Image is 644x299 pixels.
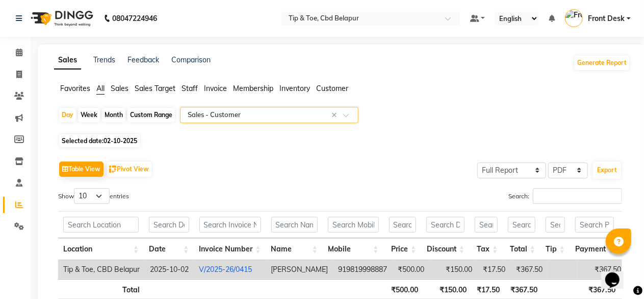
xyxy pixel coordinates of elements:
[508,217,535,233] input: Search Total
[510,260,548,279] td: ₹367.50
[182,84,198,93] span: Staff
[570,238,619,260] th: Payment: activate to sort column ascending
[60,84,90,93] span: Favorites
[266,260,333,279] td: [PERSON_NAME]
[508,188,622,204] label: Search:
[93,55,115,64] a: Trends
[593,162,621,179] button: Export
[279,84,310,93] span: Inventory
[58,238,144,260] th: Location: activate to sort column ascending
[145,260,194,279] td: 2025-10-02
[111,84,128,93] span: Sales
[546,217,565,233] input: Search Tip
[54,51,81,70] a: Sales
[601,258,634,289] iframe: chat widget
[316,84,348,93] span: Customer
[149,217,189,233] input: Search Date
[386,279,424,299] th: ₹500.00
[333,260,392,279] td: 919819998887
[96,84,105,93] span: All
[58,188,129,204] label: Show entries
[328,217,379,233] input: Search Mobile
[127,55,159,64] a: Feedback
[107,162,151,177] button: Pivot View
[102,108,125,122] div: Month
[323,238,384,260] th: Mobile: activate to sort column ascending
[204,84,227,93] span: Invoice
[421,238,470,260] th: Discount: activate to sort column ascending
[135,84,175,93] span: Sales Target
[59,108,76,122] div: Day
[63,217,139,233] input: Search Location
[572,279,621,299] th: ₹367.50
[199,217,261,233] input: Search Invoice Number
[59,162,104,177] button: Table View
[389,217,417,233] input: Search Price
[199,265,252,274] a: V/2025-26/0415
[575,217,614,233] input: Search Payment
[565,9,583,27] img: Front Desk
[112,4,157,33] b: 08047224946
[423,279,472,299] th: ₹150.00
[540,238,570,260] th: Tip: activate to sort column ascending
[384,238,422,260] th: Price: activate to sort column ascending
[472,279,505,299] th: ₹17.50
[74,188,110,204] select: Showentries
[171,55,211,64] a: Comparison
[426,217,465,233] input: Search Discount
[78,108,100,122] div: Week
[144,238,194,260] th: Date: activate to sort column ascending
[58,260,145,279] td: Tip & Toe, CBD Belapur
[26,4,96,33] img: logo
[194,238,266,260] th: Invoice Number: activate to sort column ascending
[109,166,117,173] img: pivot.png
[271,217,318,233] input: Search Name
[127,108,175,122] div: Custom Range
[331,110,340,121] span: Clear all
[59,134,140,147] span: Selected date:
[392,260,429,279] td: ₹500.00
[58,279,145,299] th: Total
[429,260,477,279] td: ₹150.00
[577,260,626,279] td: ₹367.50
[233,84,273,93] span: Membership
[588,13,625,24] span: Front Desk
[266,238,323,260] th: Name: activate to sort column ascending
[477,260,510,279] td: ₹17.50
[575,56,629,70] button: Generate Report
[470,238,503,260] th: Tax: activate to sort column ascending
[475,217,498,233] input: Search Tax
[533,188,622,204] input: Search:
[505,279,543,299] th: ₹367.50
[104,137,137,145] span: 02-10-2025
[503,238,540,260] th: Total: activate to sort column ascending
